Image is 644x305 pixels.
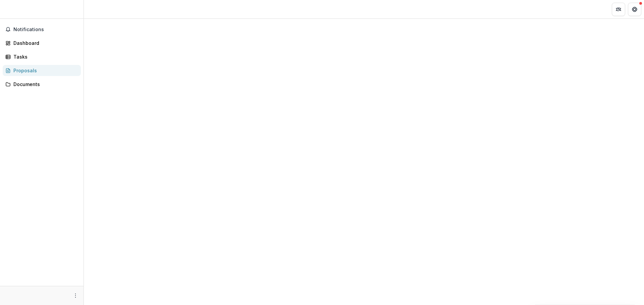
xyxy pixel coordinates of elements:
[13,27,78,32] span: Notifications
[3,37,81,49] a: Dashboard
[3,65,81,76] a: Proposals
[13,53,75,60] div: Tasks
[71,292,79,300] button: More
[13,67,75,74] div: Proposals
[13,81,75,88] div: Documents
[628,3,641,16] button: Get Help
[3,24,81,35] button: Notifications
[612,3,625,16] button: Partners
[3,51,81,62] a: Tasks
[13,40,75,47] div: Dashboard
[3,79,81,90] a: Documents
